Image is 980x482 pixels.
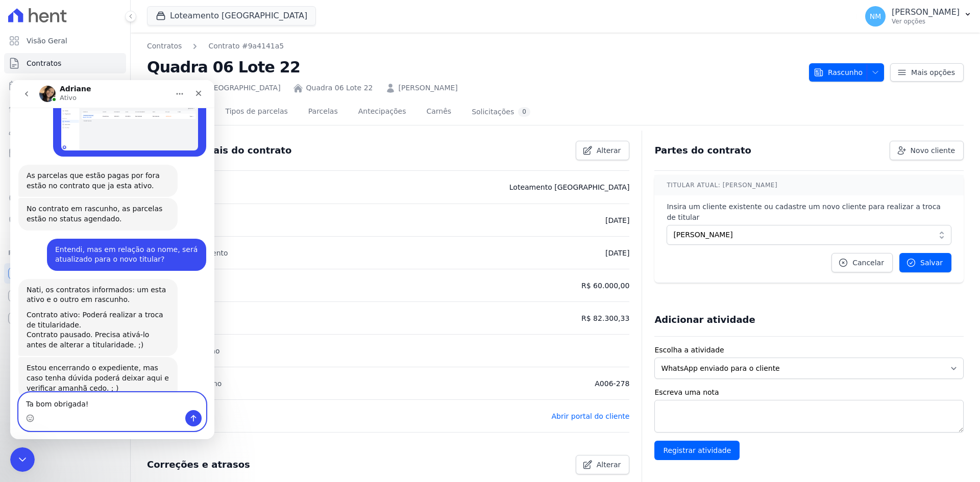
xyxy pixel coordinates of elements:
label: Escreva uma nota [654,387,964,398]
div: Entendi, mas em relação ao nome, será atualizado para o novo titular? [45,165,188,185]
a: Contrato #9a4141a5 [208,41,284,52]
div: Contrato pausado. Precisa ativá-lo antes de alterar a titularidade. ;) [16,250,159,270]
nav: Breadcrumb [147,41,284,52]
h3: Correções e atrasos [147,459,250,471]
a: Quadra 06 Lote 22 [306,83,373,93]
p: Tipo de amortização [147,345,220,357]
iframe: Intercom live chat [10,80,214,439]
a: Crédito [4,188,126,208]
a: Alterar [576,141,630,160]
div: Adriane diz… [8,277,196,327]
span: Contratos [27,58,61,68]
textarea: Envie uma mensagem... [9,313,195,330]
p: A006-278 [595,377,629,390]
p: R$ 82.300,33 [581,312,629,324]
label: Escolha a atividade [654,345,964,356]
div: Estou encerrando o expediente, mas caso tenha dúvida poderá deixar aqui e verificar amanhã cedo. ; ) [8,277,167,319]
a: Parcelas [4,75,126,96]
a: Carnês [424,99,453,126]
a: Solicitações0 [470,99,532,126]
h2: Quadra 06 Lote 22 [147,56,801,79]
div: Estou encerrando o expediente, mas caso tenha dúvida poderá deixar aqui e verificar amanhã cedo. ; ) [16,283,159,313]
span: Alterar [597,145,621,156]
div: Plataformas [8,247,122,259]
button: Selecionador de Emoji [16,334,24,342]
a: Contratos [4,53,126,73]
a: Conta Hent [4,286,126,306]
a: [PERSON_NAME] [399,83,458,93]
button: Enviar uma mensagem [175,330,191,346]
div: As parcelas que estão pagas por fora estão no contrato que ja esta ativo. [8,85,167,117]
a: Antecipações [356,99,408,126]
p: Ver opções [892,17,960,26]
h3: Detalhes gerais do contrato [147,144,291,157]
span: Salvar [920,258,943,268]
div: Adriane diz… [8,85,196,118]
div: Nati, os contratos informados: um esta ativo e o outro em rascunho. [16,205,159,225]
a: Novo cliente [890,141,964,160]
a: Salvar [899,253,951,272]
span: Cancelar [852,258,884,268]
p: [PERSON_NAME] [892,7,960,17]
div: Entendi, mas em relação ao nome, será atualizado para o novo titular? [37,159,196,191]
iframe: Intercom live chat [10,447,35,472]
h4: TITULAR ATUAL: [PERSON_NAME] [654,175,964,195]
button: Loteamento [GEOGRAPHIC_DATA] [147,6,316,26]
button: NM [PERSON_NAME] Ver opções [857,2,980,31]
span: NM [870,13,881,20]
a: Abrir portal do cliente [551,412,629,420]
div: Natiely diz… [8,159,196,199]
div: Adriane diz… [8,199,196,277]
a: Negativação [4,210,126,231]
span: Novo cliente [911,145,955,156]
a: Clientes [4,120,126,141]
h3: Adicionar atividade [654,314,755,326]
a: Minha Carteira [4,143,126,163]
div: As parcelas que estão pagas por fora estão no contrato que ja esta ativo. [16,91,159,111]
div: Adriane diz… [8,118,196,158]
input: Registrar atividade [654,441,740,460]
h3: Partes do contrato [654,144,751,157]
button: Rascunho [809,63,884,82]
p: Loteamento [GEOGRAPHIC_DATA] [509,181,630,193]
p: [DATE] [605,247,629,259]
label: Insira um cliente existente ou cadastre um novo cliente para realizar a troca de titular [667,201,951,223]
a: Lotes [4,98,126,118]
a: Tipos de parcelas [224,99,290,126]
div: 0 [518,107,530,117]
a: Parcelas [306,99,340,126]
a: Transferências [4,165,126,186]
a: Recebíveis [4,263,126,284]
div: Solicitações [472,107,530,117]
a: Alterar [576,455,630,474]
a: Cancelar [831,253,893,272]
div: Contrato ativo: Poderá realizar a troca de titularidade. [16,230,159,250]
a: Contratos [147,41,182,52]
span: [PERSON_NAME] [673,230,930,240]
button: [PERSON_NAME] [667,225,951,245]
div: Nati, os contratos informados: um esta ativo e o outro em rascunho.Contrato ativo: Poderá realiza... [8,199,167,276]
span: Visão Geral [27,36,67,46]
span: Alterar [597,460,621,470]
div: No contrato em rascunho, as parcelas estão no status agendado. [16,124,159,144]
p: [DATE] [605,214,629,226]
div: No contrato em rascunho, as parcelas estão no status agendado. [8,118,167,150]
p: R$ 60.000,00 [581,280,629,292]
a: Visão Geral [4,31,126,51]
a: Mais opções [890,63,964,82]
span: Rascunho [814,63,863,82]
span: Mais opções [911,67,955,78]
nav: Breadcrumb [147,41,801,52]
